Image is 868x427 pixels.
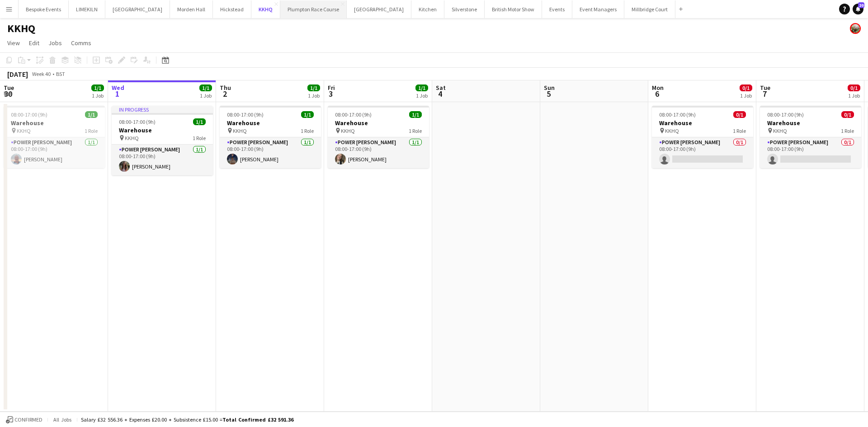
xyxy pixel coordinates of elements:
[659,111,696,118] span: 08:00-17:00 (9h)
[542,0,572,18] button: Events
[110,89,124,99] span: 1
[328,119,429,127] h3: Warehouse
[14,417,42,423] span: Confirmed
[112,126,213,134] h3: Warehouse
[30,70,52,77] span: Week 40
[848,84,860,91] span: 0/1
[17,127,31,134] span: KKHQ
[740,84,752,91] span: 0/1
[4,137,105,168] app-card-role: Power [PERSON_NAME]1/108:00-17:00 (9h)[PERSON_NAME]
[71,39,91,47] span: Comms
[301,111,314,118] span: 1/1
[227,111,264,118] span: 08:00-17:00 (9h)
[125,135,139,141] span: KKHQ
[119,118,156,125] span: 08:00-17:00 (9h)
[25,37,43,49] a: Edit
[409,127,422,134] span: 1 Role
[652,84,664,92] span: Mon
[4,37,24,49] a: View
[7,70,28,79] div: [DATE]
[853,4,863,14] a: 20
[434,89,446,99] span: 4
[760,84,770,92] span: Tue
[7,22,35,35] h1: KKHQ
[444,0,485,18] button: Silverstone
[652,137,753,168] app-card-role: Power [PERSON_NAME]0/108:00-17:00 (9h)
[308,92,320,99] div: 1 Job
[411,0,444,18] button: Kitchen
[307,84,320,91] span: 1/1
[112,84,124,92] span: Wed
[4,106,105,168] app-job-card: 08:00-17:00 (9h)1/1Warehouse KKHQ1 RolePower [PERSON_NAME]1/108:00-17:00 (9h)[PERSON_NAME]
[29,39,39,47] span: Edit
[767,111,804,118] span: 08:00-17:00 (9h)
[409,111,422,118] span: 1/1
[665,127,679,134] span: KKHQ
[7,39,20,47] span: View
[112,106,213,113] div: In progress
[335,111,372,118] span: 08:00-17:00 (9h)
[193,135,206,141] span: 1 Role
[544,84,555,92] span: Sun
[759,89,770,99] span: 7
[2,89,14,99] span: 30
[760,119,861,127] h3: Warehouse
[199,84,212,91] span: 1/1
[222,416,293,423] span: Total Confirmed £32 591.36
[52,416,73,423] span: All jobs
[841,111,854,118] span: 0/1
[624,0,675,18] button: Millbridge Court
[193,118,206,125] span: 1/1
[200,92,212,99] div: 1 Job
[773,127,787,134] span: KKHQ
[416,92,428,99] div: 1 Job
[220,84,231,92] span: Thu
[220,137,321,168] app-card-role: Power [PERSON_NAME]1/108:00-17:00 (9h)[PERSON_NAME]
[19,0,69,18] button: Bespoke Events
[760,137,861,168] app-card-role: Power [PERSON_NAME]0/108:00-17:00 (9h)
[218,89,231,99] span: 2
[112,145,213,175] app-card-role: Power [PERSON_NAME]1/108:00-17:00 (9h)[PERSON_NAME]
[652,106,753,168] app-job-card: 08:00-17:00 (9h)0/1Warehouse KKHQ1 RolePower [PERSON_NAME]0/108:00-17:00 (9h)
[251,0,280,18] button: KKHQ
[56,70,65,77] div: BST
[301,127,314,134] span: 1 Role
[4,84,14,92] span: Tue
[4,119,105,127] h3: Warehouse
[5,415,44,425] button: Confirmed
[326,89,335,99] span: 3
[848,92,860,99] div: 1 Job
[280,0,347,18] button: Plumpton Race Course
[69,0,105,18] button: LIMEKILN
[347,0,411,18] button: [GEOGRAPHIC_DATA]
[91,84,104,91] span: 1/1
[85,111,98,118] span: 1/1
[415,84,428,91] span: 1/1
[105,0,170,18] button: [GEOGRAPHIC_DATA]
[11,111,47,118] span: 08:00-17:00 (9h)
[220,119,321,127] h3: Warehouse
[328,137,429,168] app-card-role: Power [PERSON_NAME]1/108:00-17:00 (9h)[PERSON_NAME]
[328,106,429,168] app-job-card: 08:00-17:00 (9h)1/1Warehouse KKHQ1 RolePower [PERSON_NAME]1/108:00-17:00 (9h)[PERSON_NAME]
[542,89,555,99] span: 5
[112,106,213,175] app-job-card: In progress08:00-17:00 (9h)1/1Warehouse KKHQ1 RolePower [PERSON_NAME]1/108:00-17:00 (9h)[PERSON_N...
[48,39,62,47] span: Jobs
[67,37,95,49] a: Comms
[328,84,335,92] span: Fri
[341,127,355,134] span: KKHQ
[572,0,624,18] button: Event Managers
[760,106,861,168] app-job-card: 08:00-17:00 (9h)0/1Warehouse KKHQ1 RolePower [PERSON_NAME]0/108:00-17:00 (9h)
[220,106,321,168] app-job-card: 08:00-17:00 (9h)1/1Warehouse KKHQ1 RolePower [PERSON_NAME]1/108:00-17:00 (9h)[PERSON_NAME]
[850,23,861,34] app-user-avatar: Staffing Manager
[81,416,293,423] div: Salary £32 556.36 + Expenses £20.00 + Subsistence £15.00 =
[841,127,854,134] span: 1 Role
[92,92,104,99] div: 1 Job
[858,2,864,8] span: 20
[45,37,66,49] a: Jobs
